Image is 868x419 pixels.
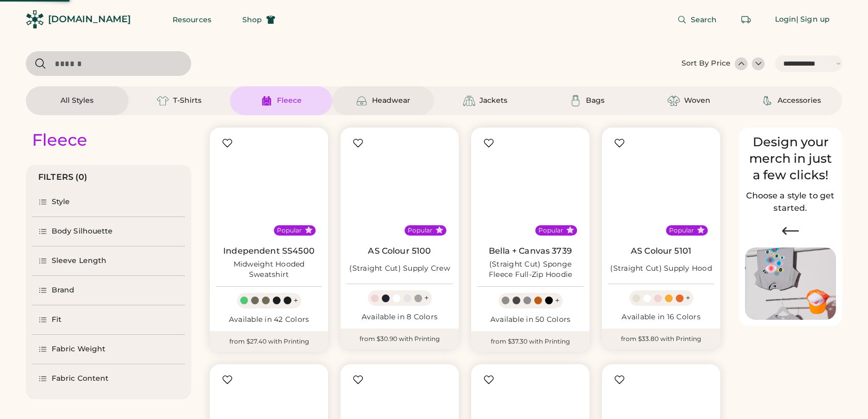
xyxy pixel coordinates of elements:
div: Midweight Hooded Sweatshirt [216,259,322,280]
div: Brand [52,285,75,296]
div: Popular [538,226,563,235]
button: Popular Style [566,226,574,234]
div: Available in 8 Colors [347,312,453,322]
button: Popular Style [436,226,443,234]
div: Popular [669,226,694,235]
div: Fleece [277,96,302,106]
div: FILTERS (0) [38,171,88,183]
div: (Straight Cut) Supply Crew [349,263,450,274]
img: Accessories Icon [761,95,773,107]
img: AS Colour 5101 (Straight Cut) Supply Hood [608,134,714,240]
div: [DOMAIN_NAME] [48,13,131,26]
div: Bags [586,96,605,106]
img: Jackets Icon [463,95,475,107]
button: Retrieve an order [736,9,756,30]
div: + [686,292,690,304]
img: T-Shirts Icon [157,95,169,107]
div: Popular [277,226,302,235]
a: Bella + Canvas 3739 [489,246,572,256]
img: AS Colour 5100 (Straight Cut) Supply Crew [347,134,453,240]
div: Accessories [778,96,821,106]
div: Headwear [372,96,410,106]
img: Image of Lisa Congdon Eye Print on T-Shirt and Hat [745,247,836,320]
div: Body Silhouette [52,226,113,237]
div: + [424,292,429,304]
div: + [293,295,298,306]
div: Login [775,14,797,25]
button: Shop [230,9,288,30]
img: Headwear Icon [355,95,368,107]
button: Popular Style [697,226,705,234]
div: Sleeve Length [52,256,106,266]
div: Fabric Weight [52,344,105,354]
div: (Straight Cut) Supply Hood [610,263,712,274]
div: Available in 50 Colors [477,315,583,325]
div: Popular [408,226,432,235]
img: Rendered Logo - Screens [26,10,44,28]
img: Fleece Icon [260,95,273,107]
div: Sort By Price [681,58,731,69]
div: from $27.40 with Printing [210,331,328,352]
div: T-Shirts [173,96,202,106]
div: Available in 16 Colors [608,312,714,322]
a: Independent SS4500 [223,246,315,256]
div: from $37.30 with Printing [471,331,590,352]
img: Bags Icon [569,95,582,107]
div: (Straight Cut) Sponge Fleece Full-Zip Hoodie [477,259,583,280]
button: Popular Style [305,226,313,234]
img: Independent Trading Co. SS4500 Midweight Hooded Sweatshirt [216,134,322,240]
span: Search [691,16,717,23]
a: AS Colour 5101 [631,246,691,256]
div: from $33.80 with Printing [602,329,720,349]
img: Woven Icon [668,95,680,107]
div: | Sign up [796,14,830,25]
div: Design your merch in just a few clicks! [745,134,836,183]
div: Style [52,197,70,207]
div: Fit [52,315,61,325]
div: Fabric Content [52,374,109,384]
span: Shop [242,16,262,23]
div: + [555,295,560,306]
div: Jackets [479,96,507,106]
div: Woven [684,96,710,106]
iframe: Front Chat [819,373,863,417]
button: Resources [160,9,224,30]
div: from $30.90 with Printing [340,329,459,349]
div: All Styles [60,96,94,106]
div: Fleece [32,130,87,150]
div: Available in 42 Colors [216,315,322,325]
button: Search [665,9,730,30]
img: BELLA + CANVAS 3739 (Straight Cut) Sponge Fleece Full-Zip Hoodie [477,134,583,240]
a: AS Colour 5100 [368,246,431,256]
h2: Choose a style to get started. [745,190,836,214]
